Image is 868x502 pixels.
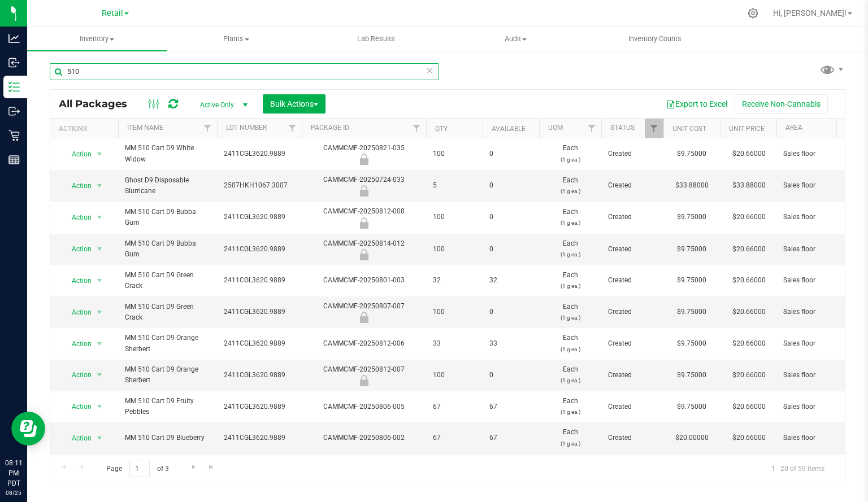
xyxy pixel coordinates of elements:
span: 2411CGL3620.9889 [224,338,295,349]
span: 2411CGL3620.9889 [224,149,295,159]
span: select [93,336,107,352]
span: $20.66000 [727,367,771,383]
span: $20.66000 [727,241,771,257]
a: Item Name [127,124,163,132]
button: Export to Excel [659,94,735,114]
span: 33 [433,338,476,349]
span: Each [546,175,594,197]
span: Sales floor [783,180,854,191]
span: MM 510 Cart D9 Green Crack [125,270,210,291]
div: Newly Received [300,375,428,386]
span: 2411CGL3620.9889 [224,401,295,412]
a: Go to the last page [203,460,220,475]
div: Actions [59,125,114,133]
a: Unit Cost [672,125,706,133]
inline-svg: Analytics [8,33,20,44]
span: Inventory Counts [613,34,697,44]
span: 0 [489,180,532,191]
span: Each [546,333,594,354]
span: 100 [433,370,476,381]
p: (1 g ea.) [546,375,594,386]
span: Action [62,178,92,194]
span: Sales floor [783,370,854,381]
span: Each [546,207,594,228]
span: select [93,146,107,162]
span: 2411CGL3620.9889 [224,244,295,255]
span: Sales floor [783,212,854,222]
a: Qty [435,125,448,133]
span: $20.66000 [727,335,771,352]
p: (1 g ea.) [546,281,594,291]
span: select [93,241,107,257]
a: Lab Results [306,27,446,51]
span: Created [608,370,657,381]
span: 1 - 20 of 59 items [762,460,834,477]
inline-svg: Inventory [8,81,20,93]
span: 100 [433,149,476,159]
span: Each [546,143,594,164]
a: Status [610,124,635,132]
p: (1 g ea.) [546,217,594,228]
inline-svg: Inbound [8,57,20,68]
span: 2411CGL3620.9889 [224,370,295,381]
a: Unit Price [729,125,765,133]
span: 67 [433,401,476,412]
a: Filter [645,119,663,138]
span: 100 [433,212,476,222]
p: 08/25 [5,488,22,497]
span: Created [608,212,657,222]
td: $9.75000 [663,265,720,296]
span: Bulk Actions [270,99,318,108]
span: MM 510 Cart D9 Orange Sherbert [125,333,210,354]
span: Action [62,241,92,257]
span: Sales floor [783,149,854,159]
div: CAMMCMF-20250814-012 [300,238,428,260]
inline-svg: Outbound [8,106,20,117]
span: Sales floor [783,433,854,443]
span: 100 [433,307,476,317]
td: $9.75000 [663,234,720,265]
div: CAMMCMF-20250812-006 [300,338,428,349]
div: CAMMCMF-20250812-008 [300,206,428,228]
div: CAMMCMF-20250821-035 [300,143,428,165]
div: CAMMCMF-20250807-007 [300,301,428,323]
p: (1 g ea.) [546,186,594,197]
div: CAMMCMF-20250801-003 [300,275,428,286]
span: Inventory [27,34,167,44]
span: select [93,367,107,383]
div: Newly Received [300,249,428,260]
div: Newly Received [300,185,428,197]
span: Sales floor [783,275,854,286]
a: Filter [198,119,217,138]
span: Created [608,244,657,255]
span: 67 [489,433,532,443]
td: $9.75000 [663,391,720,422]
iframe: Resource center [11,412,45,446]
span: select [93,273,107,289]
p: 08:11 PM PDT [5,458,22,488]
button: Bulk Actions [263,94,325,114]
a: Area [785,124,802,132]
span: select [93,304,107,320]
p: (1 g ea.) [546,249,594,260]
a: UOM [548,124,563,132]
p: (1 g ea.) [546,407,594,417]
a: Filter [583,119,601,138]
div: Newly Received [300,154,428,165]
span: 0 [489,212,532,222]
span: MM 510 Cart D9 Orange Sherbert [125,364,210,386]
td: $9.75000 [663,202,720,233]
span: 2411CGL3620.9889 [224,433,295,443]
span: Created [608,401,657,412]
inline-svg: Retail [8,130,20,141]
span: 100 [433,244,476,255]
span: 33 [489,338,532,349]
span: 0 [489,370,532,381]
a: Available [492,125,526,133]
span: MM 510 Cart D9 Bubba Gum [125,207,210,228]
span: Action [62,336,92,352]
a: Inventory Counts [585,27,725,51]
div: CAMMCMF-20250724-033 [300,174,428,197]
span: Sales floor [783,338,854,349]
p: (1 g ea.) [546,438,594,449]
